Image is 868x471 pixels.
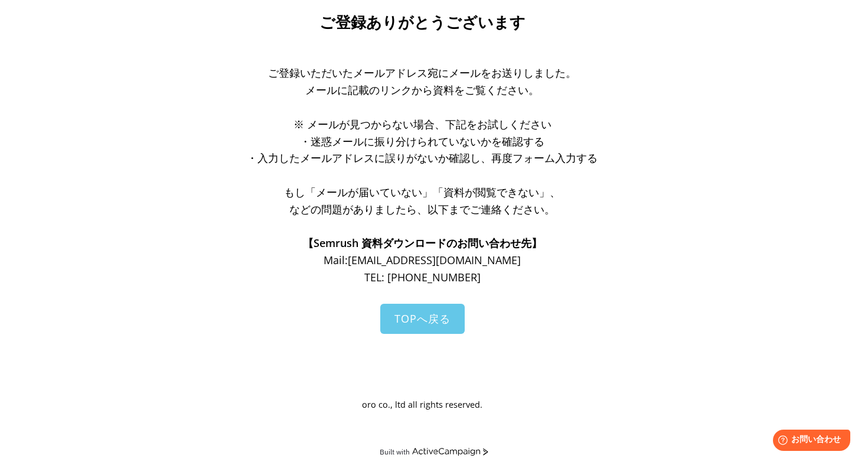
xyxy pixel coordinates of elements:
span: メールに記載のリンクから資料をご覧ください。 [305,83,539,97]
span: TEL: [PHONE_NUMBER] [364,270,481,284]
span: ・入力したメールアドレスに誤りがないか確認し、再度フォーム入力する [247,151,598,165]
span: ※ メールが見つからない場合、下記をお試しください [293,117,552,131]
span: ご登録いただいたメールアドレス宛にメールをお送りしました。 [268,66,576,80]
div: Built with [380,447,410,456]
a: TOPへ戻る [380,304,465,334]
iframe: Help widget launcher [763,425,855,458]
span: oro co., ltd all rights reserved. [362,399,482,410]
span: Mail: [EMAIL_ADDRESS][DOMAIN_NAME] [324,253,521,267]
span: などの問題がありましたら、以下までご連絡ください。 [289,202,555,216]
span: 【Semrush 資料ダウンロードのお問い合わせ先】 [303,236,542,250]
span: ・迷惑メールに振り分けられていないかを確認する [300,134,544,148]
span: TOPへ戻る [394,311,451,326]
span: もし「メールが届いていない」「資料が閲覧できない」、 [284,185,560,199]
span: ご登録ありがとうございます [319,14,526,31]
